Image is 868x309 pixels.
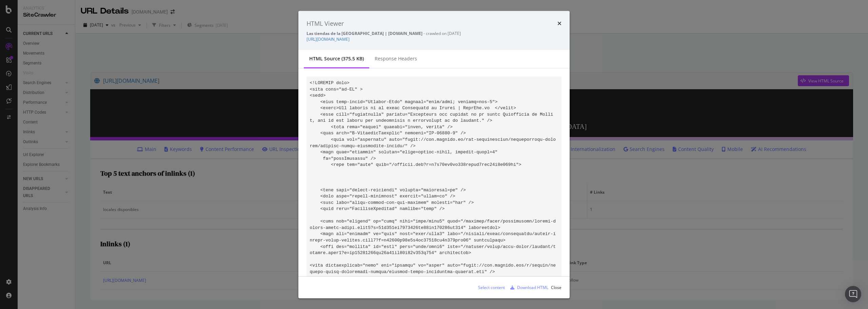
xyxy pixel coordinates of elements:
[473,282,505,293] button: Select content
[309,55,364,62] div: HTML source (375.5 KB)
[307,31,422,36] strong: Las tiendas de la [GEOGRAPHIC_DATA] | [DOMAIN_NAME]
[307,19,344,28] div: HTML Viewer
[517,284,548,290] div: Download HTML
[845,286,861,302] div: Open Intercom Messenger
[307,36,350,42] a: [URL][DOMAIN_NAME]
[557,19,561,28] div: times
[551,284,561,290] div: Close
[375,55,417,62] div: Response Headers
[551,282,561,293] button: Close
[298,11,570,298] div: modal
[307,31,561,36] div: - crawled on [DATE]
[478,284,505,290] div: Select content
[508,282,548,293] button: Download HTML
